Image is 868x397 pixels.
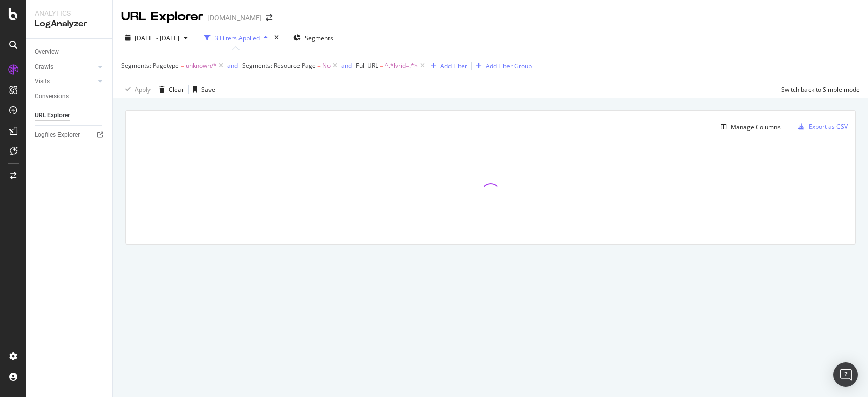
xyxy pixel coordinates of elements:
[227,61,238,70] div: and
[200,29,272,46] button: 3 Filters Applied
[189,81,215,98] button: Save
[35,62,53,72] div: Crawls
[833,362,858,387] div: Open Intercom Messenger
[181,61,184,70] span: =
[794,118,848,135] button: Export as CSV
[472,59,532,72] button: Add Filter Group
[155,81,184,98] button: Clear
[781,85,860,94] div: Switch back to Simple mode
[215,34,260,42] div: 3 Filters Applied
[121,29,192,46] button: [DATE] - [DATE]
[35,91,105,102] a: Conversions
[35,110,105,121] a: URL Explorer
[35,18,104,30] div: LogAnalyzer
[35,76,95,87] a: Visits
[322,58,331,73] span: No
[35,76,50,87] div: Visits
[272,33,281,43] div: times
[121,61,179,70] span: Segments: Pagetype
[201,85,215,94] div: Save
[35,47,59,57] div: Overview
[440,62,467,70] div: Add Filter
[135,34,179,42] span: [DATE] - [DATE]
[289,29,337,46] button: Segments
[207,13,262,23] div: [DOMAIN_NAME]
[35,130,80,140] div: Logfiles Explorer
[35,91,69,102] div: Conversions
[317,61,321,70] span: =
[731,123,781,131] div: Manage Columns
[186,58,217,73] span: unknown/*
[242,61,316,70] span: Segments: Resource Page
[135,85,151,94] div: Apply
[356,61,378,70] span: Full URL
[341,61,352,70] div: and
[777,81,860,98] button: Switch back to Simple mode
[121,8,203,25] div: URL Explorer
[486,62,532,70] div: Add Filter Group
[380,61,383,70] span: =
[266,14,272,21] div: arrow-right-arrow-left
[716,120,781,133] button: Manage Columns
[35,8,104,18] div: Analytics
[35,130,105,140] a: Logfiles Explorer
[305,34,333,42] span: Segments
[35,47,105,57] a: Overview
[169,85,184,94] div: Clear
[227,60,238,70] button: and
[35,110,70,121] div: URL Explorer
[121,81,151,98] button: Apply
[35,62,95,72] a: Crawls
[809,122,848,131] div: Export as CSV
[341,60,352,70] button: and
[427,59,467,72] button: Add Filter
[385,58,418,73] span: ^.*lvrid=.*$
